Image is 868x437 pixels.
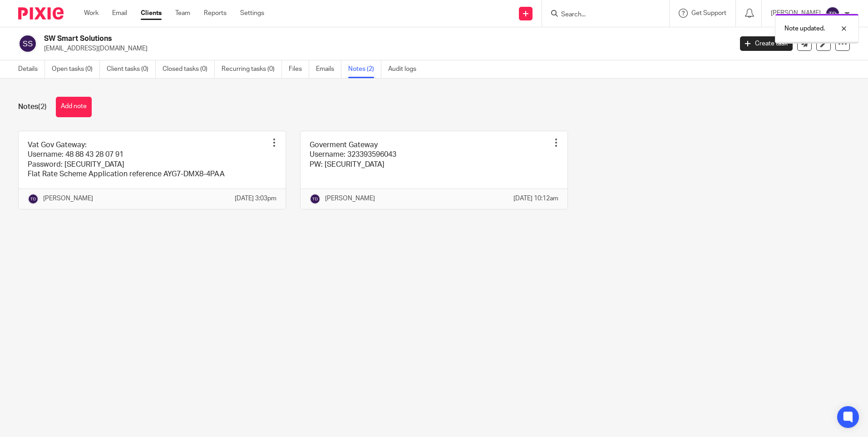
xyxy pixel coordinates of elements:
[235,194,276,203] p: [DATE] 3:03pm
[513,194,558,203] p: [DATE] 10:12am
[112,9,127,18] a: Email
[348,60,381,78] a: Notes (2)
[222,60,282,78] a: Recurring tasks (0)
[825,6,840,21] img: svg%3E
[175,9,190,18] a: Team
[163,60,215,78] a: Closed tasks (0)
[28,194,39,204] img: svg%3E
[52,60,100,78] a: Open tasks (0)
[740,36,793,51] a: Create task
[240,9,264,18] a: Settings
[141,9,162,18] a: Clients
[18,60,45,78] a: Details
[316,60,341,78] a: Emails
[784,24,825,33] p: Note updated.
[107,60,156,78] a: Client tasks (0)
[204,9,227,18] a: Reports
[18,7,64,20] img: Pixie
[84,9,99,18] a: Work
[289,60,309,78] a: Files
[56,97,92,117] button: Add note
[18,102,47,112] h1: Notes
[38,103,47,110] span: (2)
[325,194,375,203] p: [PERSON_NAME]
[388,60,423,78] a: Audit logs
[18,34,37,53] img: svg%3E
[44,44,726,53] p: [EMAIL_ADDRESS][DOMAIN_NAME]
[43,194,93,203] p: [PERSON_NAME]
[310,194,321,204] img: svg%3E
[44,34,590,44] h2: SW Smart Solutions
